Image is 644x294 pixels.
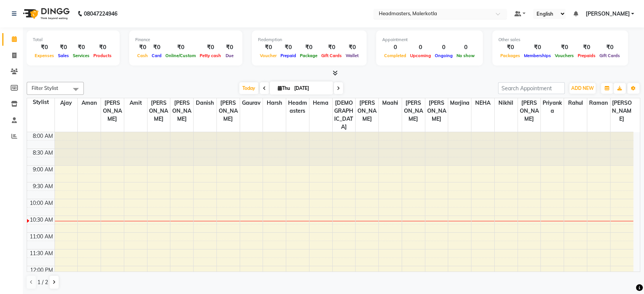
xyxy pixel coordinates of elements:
[263,98,286,108] span: Harsh
[571,85,594,91] span: ADD NEW
[279,53,298,58] span: Prepaid
[91,53,114,58] span: Products
[433,43,455,52] div: 0
[576,43,598,52] div: ₹0
[498,43,522,52] div: ₹0
[29,266,54,274] div: 12:00 PM
[147,98,170,124] span: [PERSON_NAME]
[498,53,522,58] span: Packages
[198,53,223,58] span: Petty cash
[71,53,91,58] span: Services
[498,82,565,94] input: Search Appointment
[27,98,54,106] div: Stylist
[170,98,193,124] span: [PERSON_NAME]
[433,53,455,58] span: Ongoing
[522,53,553,58] span: Memberships
[319,43,344,52] div: ₹0
[564,98,587,108] span: Rahul
[163,43,198,52] div: ₹0
[344,53,360,58] span: Wallet
[344,43,360,52] div: ₹0
[37,278,48,286] span: 1 / 2
[71,43,91,52] div: ₹0
[471,98,494,108] span: NEHA
[495,98,517,108] span: Nikhil
[610,98,634,124] span: [PERSON_NAME]
[292,83,330,94] input: 2025-09-04
[319,53,344,58] span: Gift Cards
[276,85,292,91] span: Thu
[541,98,564,116] span: Priyanka
[309,98,332,108] span: Hema
[198,43,223,52] div: ₹0
[224,53,235,58] span: Due
[382,53,408,58] span: Completed
[28,249,54,257] div: 11:30 AM
[135,37,236,43] div: Finance
[587,98,610,108] span: Raman
[258,37,360,43] div: Redemption
[32,85,58,91] span: Filter Stylist
[569,83,596,94] button: ADD NEW
[91,43,114,52] div: ₹0
[553,43,576,52] div: ₹0
[150,43,163,52] div: ₹0
[286,98,309,116] span: Headmasters
[585,10,630,18] span: [PERSON_NAME]
[28,216,54,224] div: 10:30 AM
[31,149,54,157] div: 8:30 AM
[56,43,71,52] div: ₹0
[408,53,433,58] span: Upcoming
[598,43,622,52] div: ₹0
[498,37,622,43] div: Other sales
[84,3,117,24] b: 08047224946
[455,43,477,52] div: 0
[150,53,163,58] span: Card
[408,43,433,52] div: 0
[28,233,54,241] div: 11:00 AM
[135,43,150,52] div: ₹0
[78,98,101,108] span: Aman
[28,199,54,207] div: 10:00 AM
[382,43,408,52] div: 0
[31,132,54,140] div: 8:00 AM
[402,98,425,124] span: [PERSON_NAME]
[553,53,576,58] span: Vouchers
[223,43,236,52] div: ₹0
[576,53,598,58] span: Prepaids
[279,43,298,52] div: ₹0
[379,98,402,108] span: Maahi
[518,98,541,124] span: [PERSON_NAME]
[356,98,378,124] span: [PERSON_NAME]
[194,98,216,108] span: Danish
[258,43,279,52] div: ₹0
[298,53,319,58] span: Package
[298,43,319,52] div: ₹0
[55,98,78,108] span: Ajay
[598,53,622,58] span: Gift Cards
[31,166,54,174] div: 9:00 AM
[333,98,356,132] span: [DEMOGRAPHIC_DATA]
[455,53,477,58] span: No show
[240,98,263,108] span: Gaurav
[135,53,150,58] span: Cash
[522,43,553,52] div: ₹0
[19,3,72,24] img: logo
[217,98,240,124] span: [PERSON_NAME]
[31,182,54,190] div: 9:30 AM
[163,53,198,58] span: Online/Custom
[101,98,124,124] span: [PERSON_NAME]
[448,98,471,108] span: Marjina
[258,53,279,58] span: Voucher
[425,98,448,124] span: [PERSON_NAME]
[239,82,258,94] span: Today
[33,43,56,52] div: ₹0
[124,98,147,108] span: Amit
[33,53,56,58] span: Expenses
[56,53,71,58] span: Sales
[33,37,114,43] div: Total
[382,37,477,43] div: Appointment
